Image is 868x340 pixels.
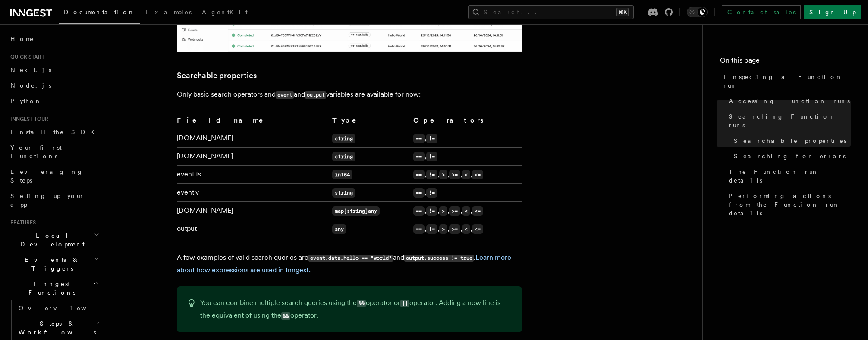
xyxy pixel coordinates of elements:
td: event.v [177,184,329,202]
code: any [332,224,346,234]
code: <= [472,170,483,179]
a: Next.js [7,62,101,78]
span: Inspecting a Function run [723,72,851,90]
a: AgentKit [197,3,253,23]
span: The Function run details [729,167,851,185]
span: Setting up your app [10,192,85,208]
code: >= [449,170,460,179]
code: <= [472,206,483,216]
td: event.ts [177,166,329,184]
code: != [426,188,437,198]
span: Documentation [64,9,135,16]
p: You can combine multiple search queries using the operator or operator. Adding a new line is the ... [200,297,512,322]
a: The Function run details [725,164,851,188]
a: Install the SDK [7,124,101,140]
a: Searchable properties [730,133,851,148]
span: Examples [145,9,192,16]
span: Inngest Functions [7,280,93,297]
td: [DOMAIN_NAME] [177,202,329,220]
a: Python [7,93,101,109]
code: event [276,91,294,99]
span: Performing actions from the Function run details [729,192,851,217]
code: != [426,206,437,216]
code: == [413,134,425,143]
code: || [400,300,409,307]
code: != [426,224,437,234]
a: Accessing Function runs [725,93,851,109]
code: event.data.hello == "world" [308,255,393,262]
span: Searching for errors [734,152,846,161]
code: == [413,224,425,234]
code: && [357,300,366,307]
span: Python [10,98,42,104]
a: Your first Functions [7,140,101,164]
code: == [413,170,425,179]
code: >= [449,224,460,234]
code: string [332,152,355,161]
span: Your first Functions [10,144,62,160]
span: Install the SDK [10,129,100,135]
code: > [439,224,447,234]
td: , [410,148,522,166]
span: AgentKit [202,9,248,16]
td: output [177,220,329,238]
button: Local Development [7,228,101,252]
a: Leveraging Steps [7,164,101,188]
td: [DOMAIN_NAME] [177,129,329,148]
span: Searching Function runs [729,112,851,129]
th: Field name [177,115,329,129]
a: Node.js [7,78,101,93]
code: >= [449,206,460,216]
h4: On this page [720,55,851,69]
span: Steps & Workflows [15,319,96,337]
code: <= [472,224,483,234]
span: Local Development [7,231,94,249]
a: Sign Up [804,5,861,19]
a: Contact sales [722,5,801,19]
td: , , , , , [410,220,522,238]
kbd: ⌘K [616,8,629,16]
code: == [413,206,425,216]
code: output [305,91,326,99]
code: == [413,152,425,161]
button: Events & Triggers [7,252,101,276]
span: Inngest tour [7,116,48,123]
span: Searchable properties [734,136,846,145]
code: int64 [332,170,352,179]
code: > [439,206,447,216]
button: Inngest Functions [7,276,101,300]
a: Performing actions from the Function run details [725,188,851,221]
span: Accessing Function runs [729,97,850,105]
p: A few examples of valid search queries are and . [177,252,522,276]
a: Inspecting a Function run [720,69,851,93]
code: != [426,170,437,179]
code: == [413,188,425,198]
a: Searching Function runs [725,109,851,133]
a: Overview [15,300,101,316]
code: map[string]any [332,206,380,216]
code: string [332,134,355,143]
code: < [462,206,470,216]
span: Overview [19,305,107,312]
code: output.success != true [404,255,474,262]
p: Only basic search operators and and variables are available for now: [177,88,522,101]
th: Operators [410,115,522,129]
a: Setting up your app [7,188,101,212]
span: Leveraging Steps [10,168,83,184]
code: string [332,188,355,198]
a: Home [7,31,101,47]
td: , , , , , [410,202,522,220]
a: Searching for errors [730,148,851,164]
td: , [410,184,522,202]
code: != [426,134,437,143]
td: , [410,129,522,148]
button: Steps & Workflows [15,316,101,340]
td: [DOMAIN_NAME] [177,148,329,166]
span: Quick start [7,54,44,60]
a: Searchable properties [177,69,257,82]
a: Examples [140,3,197,23]
a: Documentation [59,3,140,24]
span: Features [7,219,36,226]
span: Events & Triggers [7,255,94,273]
span: Home [10,35,35,43]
